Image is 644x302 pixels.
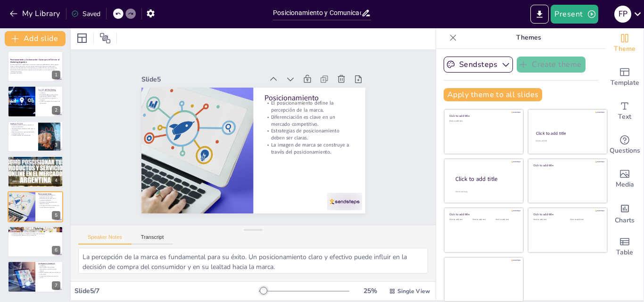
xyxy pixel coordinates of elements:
p: La IA mejora la eficiencia en marketing. [38,263,60,267]
div: Click to add text [472,219,494,221]
button: My Library [7,6,64,21]
div: Click to add title [533,163,601,167]
div: Slide 5 [183,27,293,96]
button: Apply theme to all slides [444,88,542,101]
div: 6 [8,226,63,257]
p: Generated with [URL] [10,73,60,74]
div: Click to add title [449,212,517,216]
div: Click to add body [455,191,515,193]
div: Click to add title [455,175,516,183]
span: Media [616,180,634,190]
p: Themes [461,26,596,49]
p: Posicionamiento [38,192,60,195]
p: Análisis de datos permite entender al consumidor. [38,272,60,275]
p: Las plataformas de comunicación son clave para el alcance. [10,233,60,235]
p: Inteligencia Artificial [38,262,60,265]
div: Click to add text [495,219,517,221]
span: Theme [614,44,636,54]
div: Click to add text [533,219,563,221]
p: La comunicación efectiva genera conexión. [10,229,60,231]
div: Layout [74,31,90,46]
span: Table [616,247,633,258]
div: Click to add text [449,219,471,221]
p: El análisis F.O.D.A. ayuda a entender el entorno empresarial. [10,124,35,128]
div: 3 [52,141,60,149]
div: 25 % [359,286,381,295]
p: Las 4 P son esenciales para el marketing. [38,90,60,93]
div: 7 [52,281,60,290]
p: Las 4 P del Marketing [38,88,60,91]
div: 7 [8,261,63,292]
p: La Plaza se refiere a la estrategia de distribución. [38,100,60,104]
p: Herramientas de IA pueden personalizar la experiencia del cliente. [38,267,60,272]
p: El tono del mensaje influye en la percepción. [10,231,60,233]
p: La atención al cliente se optimiza con IA. [38,275,60,278]
p: Comunicación [10,228,60,230]
p: El Precio debe ser competitivo y atractivo. [38,97,60,100]
p: Identificar Oportunidades es clave para el crecimiento. [10,128,35,131]
button: f p [614,5,631,24]
div: Add ready made slides [606,60,644,94]
button: Present [551,5,598,24]
div: Add charts and graphs [606,196,644,230]
p: La imagen de marca se construye a través del posicionamiento. [254,147,339,203]
p: Conocer el mercado meta permite una mejor segmentación. [10,159,60,161]
div: Click to add text [570,219,600,221]
button: Add slide [5,31,66,46]
div: Add images, graphics, shapes or video [606,162,644,196]
div: Click to add title [536,131,599,136]
p: El Producto debe cumplir con las expectativas [PERSON_NAME]. [38,94,60,97]
div: 5 [52,211,60,220]
div: 4 [52,176,60,185]
div: Click to add title [533,212,601,216]
p: Análisis F.O.D.A. [10,122,35,125]
button: Transcript [132,234,173,245]
p: La imagen de marca se construye a través del posicionamiento. [38,204,60,208]
div: Click to add title [449,114,517,118]
div: Change the overall theme [606,26,644,60]
div: Add text boxes [606,94,644,128]
span: Text [618,112,631,122]
p: Estrategias de marketing se enfocan en el público. [10,163,60,164]
div: 2 [52,106,60,114]
div: Slide 5 / 7 [74,286,259,295]
div: 1 [8,51,63,82]
p: Diferenciación es clave en un mercado competitivo. [268,122,352,179]
div: Get real-time input from your audience [606,128,644,162]
div: f p [614,6,631,23]
span: Position [99,33,111,44]
p: Fortalezas deben ser capitalizadas. [10,135,35,137]
p: Estrategias de posicionamiento deben ser claras. [38,201,60,204]
div: Add a table [606,230,644,264]
span: Single View [397,287,430,295]
div: 5 [8,191,63,222]
p: Diferenciación es clave en un mercado competitivo. [38,197,60,201]
p: La comunicación debe ser clara y coherente. [10,235,60,237]
p: La personalización es clave para atraer clientes. [10,164,60,166]
button: Sendsteps [444,57,513,73]
div: 3 [8,121,63,152]
button: Export to PowerPoint [530,5,549,24]
input: Insert title [273,6,361,20]
div: 1 [52,71,60,79]
span: Questions [610,146,640,156]
span: Template [611,78,639,88]
p: Posicionamiento [280,105,363,158]
div: Saved [71,9,100,18]
span: Charts [615,215,635,226]
div: 4 [8,156,63,187]
div: 2 [8,86,63,117]
button: Speaker Notes [78,234,132,245]
p: En esta presentación, exploraremos cómo las empresas en [GEOGRAPHIC_DATA] pueden utilizar el posi... [10,64,60,72]
textarea: La percepción de la marca es fundamental para su éxito. Un posicionamiento claro y efectivo puede... [78,248,428,274]
p: Mercado Meta [10,157,60,160]
p: Estrategias de posicionamiento deben ser claras. [261,134,345,191]
p: Reconocer Amenazas permite desarrollar estrategias defensivas. [10,131,35,134]
button: Create theme [517,57,586,73]
p: El posicionamiento define la percepción de la marca. [38,194,60,197]
p: El público objetivo influye en la estrategia de productos. [10,161,60,163]
p: El posicionamiento define la percepción de la marca. [275,110,359,167]
strong: Posicionamiento y Comunicación: Claves para el Éxito en el Marketing Argentino [10,58,59,64]
div: Click to add text [449,120,517,122]
div: 6 [52,246,60,254]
